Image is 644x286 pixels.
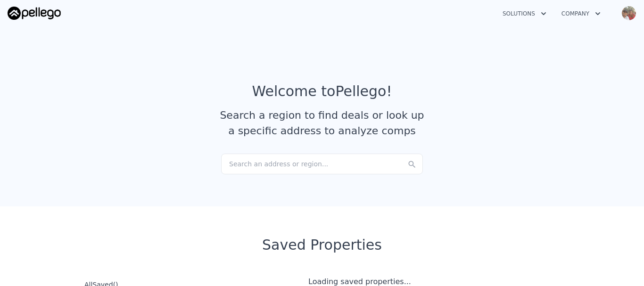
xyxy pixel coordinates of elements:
[221,154,423,174] div: Search an address or region...
[495,5,554,22] button: Solutions
[8,7,61,20] img: Pellego
[252,83,392,100] div: Welcome to Pellego !
[81,237,563,253] div: Saved Properties
[554,5,608,22] button: Company
[216,107,428,139] div: Search a region to find deals or look up a specific address to analyze comps
[621,6,636,21] img: avatar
